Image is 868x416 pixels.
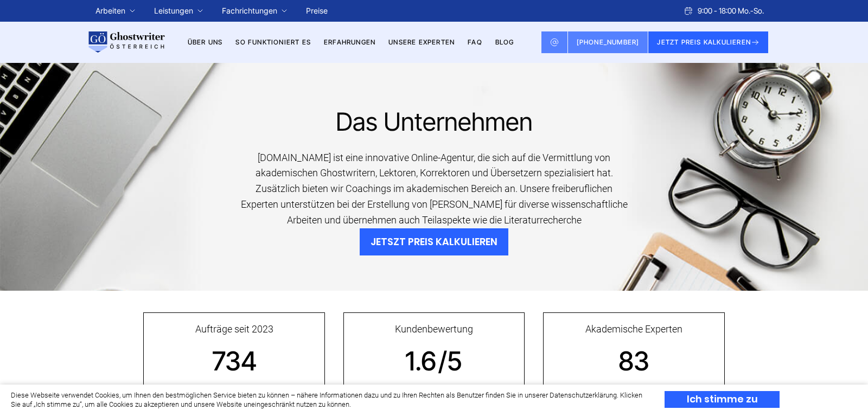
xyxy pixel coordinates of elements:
span: 9:00 - 18:00 Mo.-So. [698,4,764,17]
a: [PHONE_NUMBER] [568,31,649,53]
button: JETZT PREIS KALKULIEREN [648,31,768,53]
span: [PHONE_NUMBER] [577,38,640,46]
a: Über uns [188,38,223,46]
img: Schedule [684,7,693,15]
img: logo wirschreiben [87,31,165,53]
h1: Das Unternehmen [240,109,629,134]
a: Erfahrungen [324,38,375,46]
span: Aufträge seit 2023 [149,324,319,335]
strong: 1.6 [405,345,436,377]
a: Unsere Experten [388,38,455,46]
span: Kundenbewertung [349,324,519,335]
a: Fachrichtungen [222,4,277,17]
button: JETSZT PREIS KALKULIEREN [360,228,508,256]
a: So funktioniert es [235,38,311,46]
strong: /5 [438,345,462,377]
strong: 734 [212,345,257,377]
a: Arbeiten [95,4,125,17]
div: Ich stimme zu [665,391,780,408]
img: Email [550,38,559,47]
a: Preise [306,6,328,15]
span: Akademische Experten [549,324,719,335]
div: Diese Webseite verwendet Cookies, um Ihnen den bestmöglichen Service bieten zu können – nähere In... [11,391,646,409]
a: FAQ [468,38,482,46]
a: Leistungen [154,4,193,17]
strong: 83 [618,345,649,377]
a: BLOG [495,38,514,46]
div: [DOMAIN_NAME] ist eine innovative Online-Agentur, die sich auf die Vermittlung von akademischen G... [240,150,629,228]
